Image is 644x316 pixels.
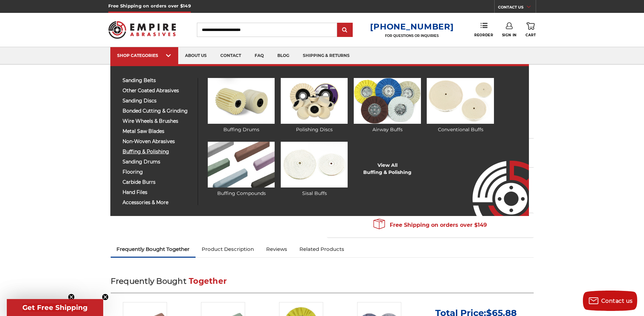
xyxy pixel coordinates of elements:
span: sanding belts [123,78,193,83]
a: Conventional Buffs [427,78,494,133]
button: Close teaser [102,294,109,300]
a: shipping & returns [296,47,356,64]
span: carbide burrs [123,180,193,185]
span: Get Free Shipping [22,303,88,312]
div: Get Free ShippingClose teaser [7,299,103,316]
img: Empire Abrasives Logo Image [460,141,529,216]
img: Buffing Compounds [208,142,275,187]
span: Together [189,276,227,286]
span: Reorder [474,33,493,37]
span: bonded cutting & grinding [123,108,193,114]
img: Polishing Discs [281,78,348,124]
a: Related Products [293,242,350,257]
span: other coated abrasives [123,88,193,93]
span: buffing & polishing [123,149,193,154]
span: non-woven abrasives [123,139,193,144]
a: Polishing Discs [281,78,348,133]
span: sanding drums [123,159,193,164]
p: FOR QUESTIONS OR INQUIRIES [370,34,454,38]
img: Empire Abrasives [108,17,176,43]
span: hand files [123,190,193,195]
a: CONTACT US [498,3,536,13]
img: Airway Buffs [354,78,421,124]
span: accessories & more [123,200,193,205]
a: about us [178,47,214,64]
img: Conventional Buffs [427,78,494,124]
a: Airway Buffs [354,78,421,133]
span: sanding discs [123,98,193,103]
a: faq [248,47,271,64]
input: Submit [338,23,352,37]
img: Buffing Drums [208,78,275,124]
a: Sisal Buffs [281,142,348,197]
a: Reviews [260,242,293,257]
span: Frequently Bought [111,276,186,286]
span: Cart [526,33,536,37]
span: metal saw blades [123,129,193,134]
a: Cart [526,22,536,37]
div: SHOP CATEGORIES [117,53,171,58]
span: Sign In [502,33,517,37]
a: [PHONE_NUMBER] [370,22,454,32]
span: flooring [123,170,193,175]
span: wire wheels & brushes [123,119,193,124]
a: Reorder [474,22,493,37]
span: Free Shipping on orders over $149 [373,218,487,232]
button: Close teaser [68,294,75,300]
a: Buffing Compounds [208,142,275,197]
a: Buffing Drums [208,78,275,133]
a: contact [214,47,248,64]
button: Contact us [583,291,637,311]
img: Sisal Buffs [281,142,348,187]
a: Product Description [196,242,260,257]
a: blog [271,47,296,64]
a: View AllBuffing & Polishing [363,162,411,176]
span: Contact us [601,298,633,304]
a: Frequently Bought Together [111,242,196,257]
